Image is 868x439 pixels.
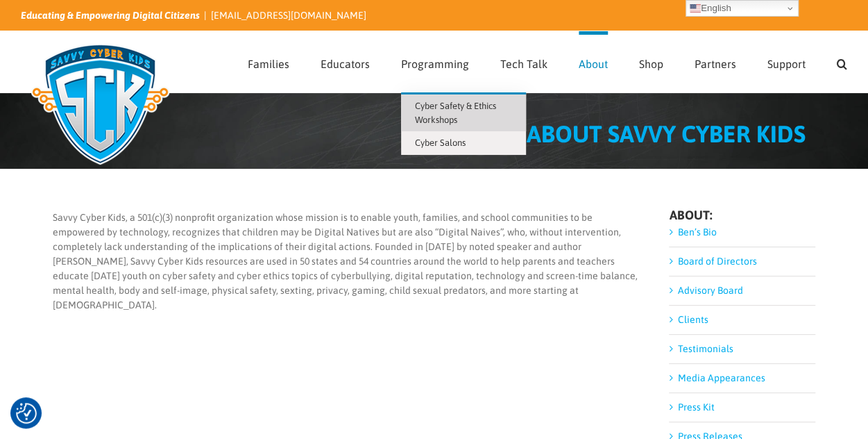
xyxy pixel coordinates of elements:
a: Families [248,31,289,92]
span: Cyber Salons [415,138,466,148]
a: Ben’s Bio [677,226,716,238]
span: Families [248,58,289,69]
a: Board of Directors [677,256,756,267]
span: Programming [401,58,469,69]
span: ABOUT SAVVY CYBER KIDS [527,120,806,147]
a: Advisory Board [677,285,742,296]
span: Partners [695,58,736,69]
span: Tech Talk [500,58,547,69]
a: Educators [321,31,370,92]
img: Savvy Cyber Kids Logo [21,35,180,174]
a: Tech Talk [500,31,547,92]
a: Media Appearances [677,372,765,383]
img: Revisit consent button [16,403,37,424]
a: Cyber Safety & Ethics Workshops [401,94,526,131]
a: Shop [639,31,663,92]
a: Support [767,31,806,92]
h4: ABOUT: [669,209,815,222]
a: [EMAIL_ADDRESS][DOMAIN_NAME] [211,10,366,21]
a: Cyber Salons [401,131,526,155]
a: Programming [401,31,469,92]
span: Shop [639,58,663,69]
span: Support [767,58,806,69]
a: Partners [695,31,736,92]
span: Educators [321,58,370,69]
button: Consent Preferences [16,403,37,424]
nav: Main Menu [248,31,847,92]
span: Cyber Safety & Ethics Workshops [415,101,496,125]
p: Savvy Cyber Kids, a 501(c)(3) nonprofit organization whose mission is to enable youth, families, ... [53,210,639,313]
span: About [579,58,608,69]
a: Testimonials [677,343,733,354]
a: About [579,31,608,92]
a: Press Kit [677,401,714,413]
a: Clients [677,314,708,325]
img: en [690,3,701,14]
i: Educating & Empowering Digital Citizens [21,10,200,21]
a: Search [837,31,847,92]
